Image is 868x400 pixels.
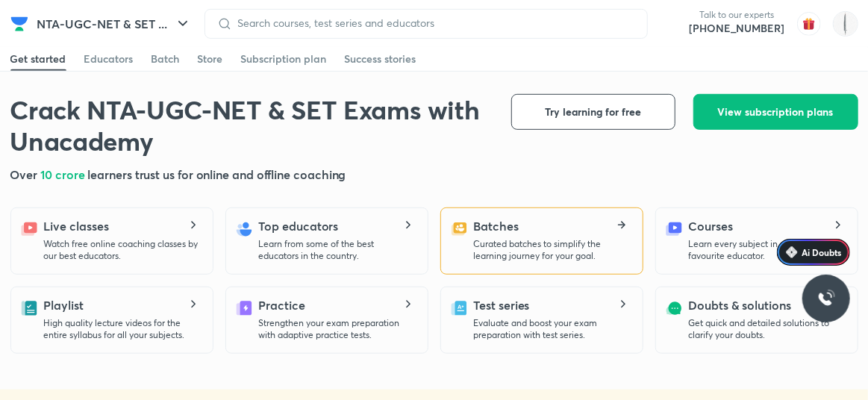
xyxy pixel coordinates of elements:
p: Get quick and detailed solutions to clarify your doubts. [689,317,846,341]
button: Try learning for free [511,94,675,130]
a: Success stories [345,47,416,71]
h5: Practice [259,296,305,314]
p: Talk to our experts [690,9,785,21]
span: View subscription plans [718,104,834,119]
p: Curated batches to simplify the learning journey for your goal. [474,238,631,262]
h5: Top educators [259,217,339,235]
h5: Live classes [44,217,109,235]
div: Batch [152,51,180,66]
h5: Courses [689,217,733,235]
img: chinmay [833,11,858,37]
a: Batch [152,47,180,71]
h5: Doubts & solutions [689,296,792,314]
h5: Playlist [44,296,84,314]
img: call-us [660,9,690,39]
img: Company Logo [10,15,28,33]
input: Search courses, test series and educators [232,17,635,29]
h5: Test series [474,296,530,314]
a: Store [198,47,223,71]
a: [PHONE_NUMBER] [690,21,785,36]
button: View subscription plans [693,94,858,130]
p: Learn from some of the best educators in the country. [259,238,416,262]
p: High quality lecture videos for the entire syllabus for all your subjects. [44,317,201,341]
a: Subscription plan [241,47,327,71]
p: Watch free online coaching classes by our best educators. [44,238,201,262]
h5: Batches [474,217,519,235]
p: Strengthen your exam preparation with adaptive practice tests. [259,317,416,341]
div: Store [198,51,223,66]
span: Try learning for free [545,104,641,119]
div: Educators [84,51,134,66]
img: ttu [817,290,835,307]
div: Success stories [345,51,416,66]
span: learners trust us for online and offline coaching [87,166,346,182]
p: Learn every subject in detail from your favourite educator. [689,238,846,262]
a: Educators [84,47,134,71]
span: Over [10,166,41,182]
a: Ai Doubts [777,239,850,266]
img: avatar [797,12,821,36]
a: Get started [10,47,66,71]
img: Icon [786,246,798,258]
span: 10 crore [40,166,87,182]
p: Evaluate and boost your exam preparation with test series. [474,317,631,341]
button: NTA-UGC-NET & SET ... [28,9,201,39]
h1: Crack NTA-UGC-NET & SET Exams with Unacademy [10,94,487,157]
span: Ai Doubts [802,246,841,258]
div: Get started [10,51,66,66]
div: Subscription plan [241,51,327,66]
